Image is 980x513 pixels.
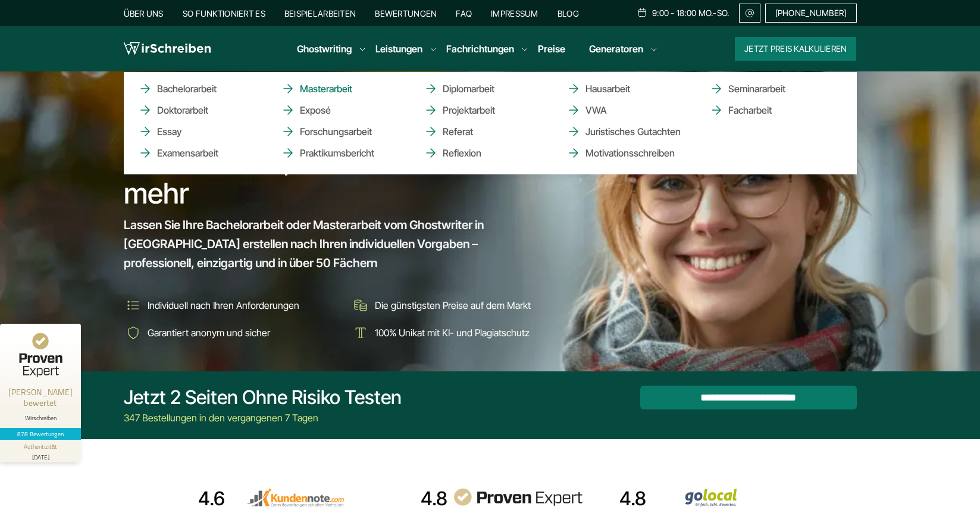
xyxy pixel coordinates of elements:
[124,323,143,342] img: Garantiert anonym und sicher
[24,442,58,451] div: Authentizität
[230,488,361,507] img: kundennote
[709,103,828,117] a: Facharbeit
[281,146,400,160] a: Praktikumsbericht
[183,8,265,18] a: So funktioniert es
[619,487,646,511] div: 4.8
[281,82,400,96] a: Masterarbeit
[744,8,755,18] img: Email
[281,103,400,117] a: Exposé
[351,323,370,342] img: 100% Unikat mit KI- und Plagiatschutz
[351,323,570,342] li: 100% Unikat mit KI- und Plagiatschutz
[124,110,571,210] h1: Ghostwriter [GEOGRAPHIC_DATA]: Masterarbeit, Bachelorarbeit und mehr
[124,296,143,315] img: Individuell nach Ihren Anforderungen
[138,82,257,96] a: Bachelorarbeit
[198,487,225,511] div: 4.6
[351,296,370,315] img: Die günstigsten Preise auf dem Markt
[709,82,828,96] a: Seminararbeit
[284,8,356,18] a: Beispielarbeiten
[637,8,647,17] img: Schedule
[452,488,583,507] img: provenexpert reviews
[424,146,543,160] a: Reflexion
[375,42,422,56] a: Leistungen
[297,42,352,56] a: Ghostwriting
[651,488,782,507] img: Wirschreiben Bewertungen
[124,386,402,409] div: Jetzt 2 Seiten ohne Risiko testen
[124,215,549,273] span: Lassen Sie Ihre Bachelorarbeit oder Masterarbeit vom Ghostwriter in [GEOGRAPHIC_DATA] erstellen n...
[424,103,543,117] a: Projektarbeit
[558,8,579,18] a: Blog
[124,411,402,425] div: 347 Bestellungen in den vergangenen 7 Tagen
[138,124,257,139] a: Essay
[735,37,856,61] button: Jetzt Preis kalkulieren
[421,487,447,511] div: 4.8
[491,8,538,18] a: Impressum
[566,146,685,160] a: Motivationsschreiben
[652,8,729,18] span: 9:00 - 18:00 Mo.-So.
[375,8,437,18] a: Bewertungen
[589,42,643,56] a: Generatoren
[124,40,211,58] img: logo wirschreiben
[775,8,847,18] span: [PHONE_NUMBER]
[566,82,685,96] a: Hausarbeit
[351,296,570,315] li: Die günstigsten Preise auf dem Markt
[566,124,685,139] a: Juristisches Gutachten
[446,42,514,56] a: Fachrichtungen
[5,451,76,460] div: [DATE]
[138,103,257,117] a: Doktorarbeit
[281,124,400,139] a: Forschungsarbeit
[5,414,76,422] div: Wirschreiben
[456,8,472,18] a: FAQ
[566,103,685,117] a: VWA
[124,323,343,342] li: Garantiert anonym und sicher
[538,43,565,55] a: Preise
[124,8,164,18] a: Über uns
[124,296,343,315] li: Individuell nach Ihren Anforderungen
[424,124,543,139] a: Referat
[765,4,857,23] a: [PHONE_NUMBER]
[424,82,543,96] a: Diplomarbeit
[138,146,257,160] a: Examensarbeit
